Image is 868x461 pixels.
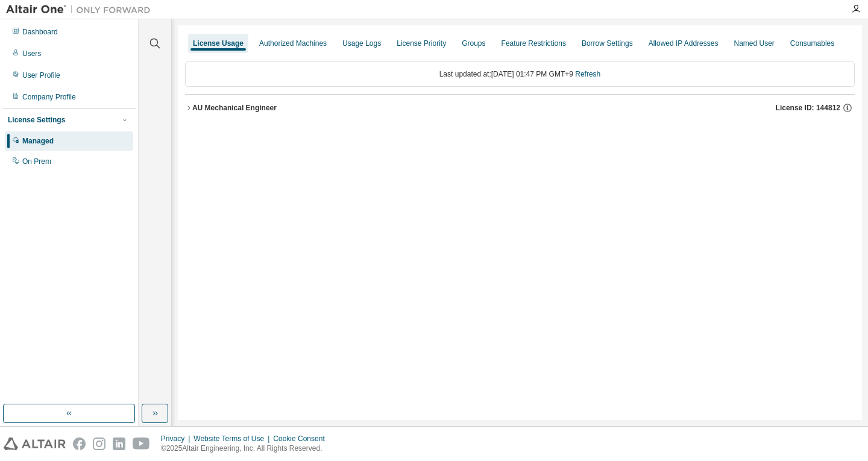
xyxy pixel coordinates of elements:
div: Usage Logs [342,39,381,48]
div: AU Mechanical Engineer [192,103,277,113]
div: License Priority [397,39,446,48]
div: License Settings [8,115,65,125]
div: Dashboard [22,27,58,37]
div: Groups [462,39,485,48]
div: Company Profile [22,92,76,102]
img: Altair One [6,4,157,16]
div: Users [22,49,41,58]
div: Last updated at: [DATE] 01:47 PM GMT+9 [185,61,855,87]
button: AU Mechanical EngineerLicense ID: 144812 [185,95,855,121]
a: Refresh [575,70,600,78]
div: On Prem [22,157,51,166]
img: linkedin.svg [113,437,125,450]
div: Cookie Consent [273,434,332,444]
div: Named User [734,39,774,48]
div: Authorized Machines [259,39,327,48]
div: Feature Restrictions [502,39,566,48]
span: License ID: 144812 [776,103,840,113]
div: Borrow Settings [582,39,633,48]
div: Allowed IP Addresses [649,39,719,48]
p: © 2025 Altair Engineering, Inc. All Rights Reserved. [161,444,332,454]
div: Consumables [790,39,834,48]
img: facebook.svg [73,437,86,450]
div: Managed [22,136,54,146]
img: instagram.svg [93,437,105,450]
img: altair_logo.svg [4,437,66,450]
div: Website Terms of Use [193,434,273,444]
div: License Usage [193,39,244,48]
div: Privacy [161,434,193,444]
div: User Profile [22,71,60,80]
img: youtube.svg [133,437,150,450]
